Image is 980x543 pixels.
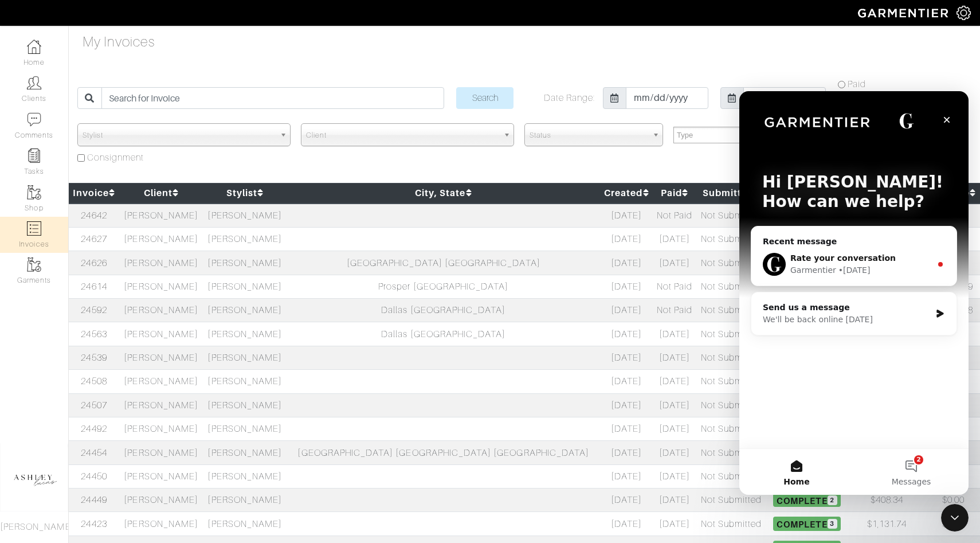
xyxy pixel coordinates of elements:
[101,87,444,109] input: Search for Invoice
[927,489,980,512] td: $0.00
[848,77,866,91] label: Paid
[119,204,203,228] td: [PERSON_NAME]
[203,227,287,251] td: [PERSON_NAME]
[696,346,766,369] td: Not Submitted
[203,441,287,464] td: [PERSON_NAME]
[653,346,697,369] td: [DATE]
[696,370,766,393] td: Not Submitted
[828,495,837,505] span: 2
[81,424,107,434] a: 24492
[81,471,107,482] a: 24450
[81,305,107,315] a: 24592
[773,493,840,507] span: Complete
[119,489,203,512] td: [PERSON_NAME]
[203,512,287,536] td: [PERSON_NAME]
[600,322,653,346] td: [DATE]
[696,275,766,298] td: Not Submitted
[653,489,697,512] td: [DATE]
[81,210,107,221] a: 24642
[119,393,203,417] td: [PERSON_NAME]
[661,187,688,198] a: Paid
[119,227,203,251] td: [PERSON_NAME]
[696,322,766,346] td: Not Submitted
[600,204,653,228] td: [DATE]
[203,275,287,298] td: [PERSON_NAME]
[600,512,653,536] td: [DATE]
[203,322,287,346] td: [PERSON_NAME]
[27,112,41,127] img: comment-icon-a0a6a9ef722e966f86d9cbdc48e553b5cf19dbc54f86b18d962a5391bc8f6eb6.png
[83,124,275,147] span: Stylist
[203,346,287,369] td: [PERSON_NAME]
[828,519,837,529] span: 3
[696,512,766,536] td: Not Submitted
[653,464,697,488] td: [DATE]
[600,346,653,369] td: [DATE]
[287,322,600,346] td: Dallas [GEOGRAPHIC_DATA]
[600,441,653,464] td: [DATE]
[653,417,697,440] td: [DATE]
[739,91,969,495] iframe: Intercom live chat
[544,91,595,105] label: Date Range:
[287,251,600,275] td: [GEOGRAPHIC_DATA] [GEOGRAPHIC_DATA]
[119,346,203,369] td: [PERSON_NAME]
[604,187,649,198] a: Created
[848,489,927,512] td: $408.34
[203,299,287,322] td: [PERSON_NAME]
[696,417,766,440] td: Not Submitted
[600,227,653,251] td: [DATE]
[81,400,107,411] a: 24507
[600,464,653,488] td: [DATE]
[696,489,766,512] td: Not Submitted
[927,512,980,536] td: $0.00
[600,370,653,393] td: [DATE]
[653,204,697,228] td: Not Paid
[81,258,107,268] a: 24626
[287,441,600,464] td: [GEOGRAPHIC_DATA] [GEOGRAPHIC_DATA] [GEOGRAPHIC_DATA]
[287,275,600,298] td: Prosper [GEOGRAPHIC_DATA]
[696,251,766,275] td: Not Submitted
[852,3,957,23] img: garmentier-logo-header-white-b43fb05a5012e4ada735d5af1a66efaba907eab6374d6393d1fbf88cb4ef424d.png
[27,40,41,54] img: dashboard-icon-dbcd8f5a0b271acd01030246c82b418ddd0df26cd7fceb0bd07c9910d44c42f6.png
[653,512,697,536] td: [DATE]
[653,299,697,322] td: Not Paid
[119,441,203,464] td: [PERSON_NAME]
[653,441,697,464] td: [DATE]
[81,519,107,529] a: 24423
[81,495,107,505] a: 24449
[83,34,155,50] h4: My Invoices
[957,6,971,20] img: gear-icon-white-bd11855cb880d31180b6d7d6211b90ccbf57a29d726f0c71d8c61bd08dd39cc2.png
[703,187,761,198] a: Submitted
[600,299,653,322] td: [DATE]
[203,489,287,512] td: [PERSON_NAME]
[119,512,203,536] td: [PERSON_NAME]
[287,299,600,322] td: Dallas [GEOGRAPHIC_DATA]
[27,221,41,236] img: orders-icon-0abe47150d42831381b5fb84f609e132dff9fe21cb692f30cb5eec754e2cba89.png
[27,76,41,90] img: clients-icon-6bae9207a08558b7cb47a8932f037763ab4055f8c8b6bfacd5dc20c3e0201464.png
[119,417,203,440] td: [PERSON_NAME]
[87,151,144,165] label: Consignment
[600,251,653,275] td: [DATE]
[203,417,287,440] td: [PERSON_NAME]
[119,275,203,298] td: [PERSON_NAME]
[81,282,107,292] a: 24614
[696,441,766,464] td: Not Submitted
[81,376,107,386] a: 24508
[415,187,472,198] a: City, State
[696,299,766,322] td: Not Submitted
[773,517,840,530] span: Complete
[600,417,653,440] td: [DATE]
[119,464,203,488] td: [PERSON_NAME]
